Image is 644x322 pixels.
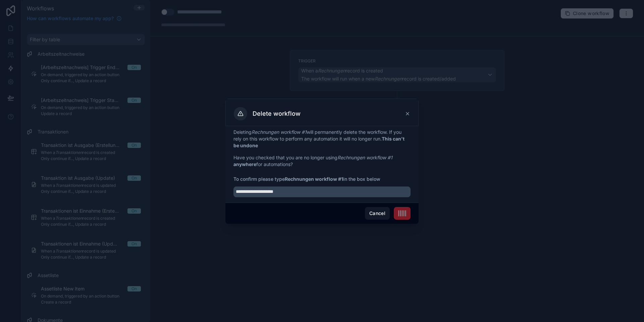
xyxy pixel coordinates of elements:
strong: anywhere [233,161,256,167]
em: Rechnungen workflow #1 [252,129,307,135]
h3: Delete workflow [253,110,301,118]
span: To confirm please type in the box below [233,176,411,182]
p: Deleting will permanently delete the workflow. If you rely on this workflow to perform any automa... [233,129,411,149]
button: Cancel [365,207,390,220]
em: Rechnungen workflow #1 [337,155,392,160]
strong: This can't be undone [233,136,405,148]
strong: Rechnungen workflow #1 [285,176,343,182]
p: Have you checked that you are no longer using for automations? [233,154,411,168]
